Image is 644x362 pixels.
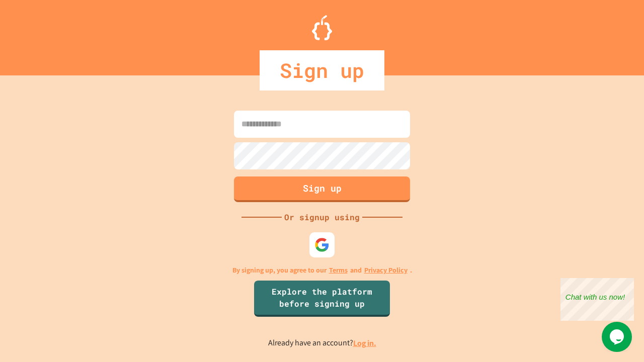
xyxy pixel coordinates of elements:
[268,337,376,349] p: Already have an account?
[353,338,376,348] a: Log in.
[254,281,390,317] a: Explore the platform before signing up
[282,211,362,223] div: Or signup using
[560,278,634,321] iframe: chat widget
[329,265,348,276] a: Terms
[602,322,634,352] iframe: chat widget
[260,50,384,90] div: Sign up
[234,176,410,202] button: Sign up
[312,15,332,40] img: Logo.svg
[314,237,330,252] img: google-icon.svg
[364,265,408,276] a: Privacy Policy
[232,265,412,276] p: By signing up, you agree to our and .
